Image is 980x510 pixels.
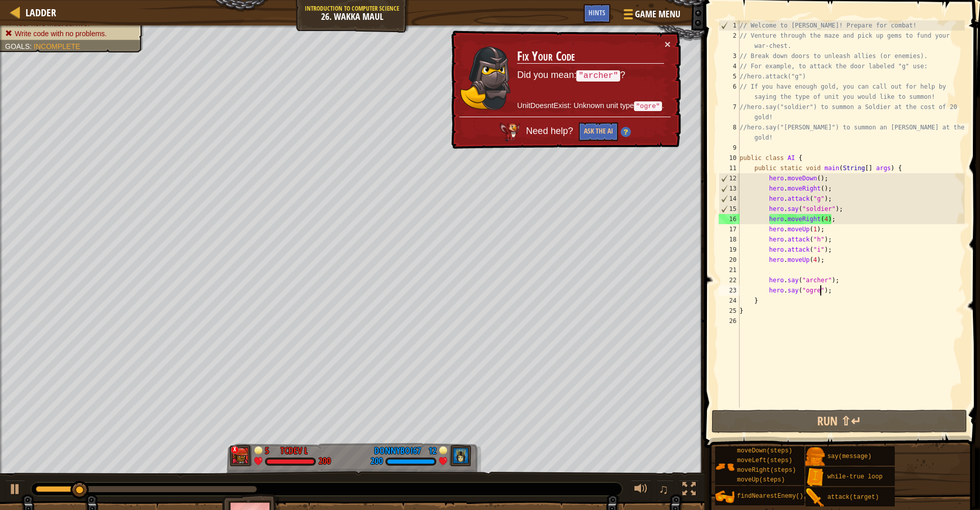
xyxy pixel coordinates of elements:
button: ⌘ + P: Play [5,480,26,501]
span: : [30,42,34,50]
div: 12 [719,173,740,183]
div: 8 [719,122,740,143]
div: 13 [719,183,740,194]
p: UnitDoesntExist: Unknown unit type . [517,100,664,112]
div: 22 [719,275,740,285]
span: Need help? [526,126,576,137]
div: Donnyboi67 [374,444,421,458]
div: x [231,446,239,454]
img: portrait.png [715,487,734,506]
code: "archer" [576,70,620,82]
span: Goals [5,42,30,50]
button: Adjust volume [631,480,651,501]
div: 6 [719,82,740,102]
p: Did you mean: ? [517,69,664,82]
span: Incomplete [34,42,80,50]
span: Hints [589,8,605,17]
img: portrait.png [805,468,825,487]
div: tcdev L [280,444,308,458]
div: 2 [719,31,740,51]
div: 3 [719,51,740,61]
img: portrait.png [715,457,734,476]
img: thang_avatar_frame.png [230,445,252,466]
span: moveDown(steps) [737,447,792,454]
div: 16 [719,214,740,224]
img: portrait.png [805,447,825,467]
img: AI [500,123,520,141]
div: 19 [719,245,740,255]
span: while-true loop [827,473,883,480]
div: 15 [719,204,740,214]
div: 23 [719,285,740,296]
span: attack(target) [827,494,879,501]
div: 200 [318,457,331,466]
div: 20 [719,255,740,265]
button: Toggle fullscreen [679,480,699,501]
div: 18 [719,234,740,245]
div: 7 [719,102,740,122]
div: 5 [719,71,740,82]
div: 4 [719,61,740,71]
img: portrait.png [805,488,825,507]
div: 14 [719,194,740,204]
button: × [665,39,671,49]
div: 12 [426,444,436,453]
div: 10 [719,153,740,163]
code: "ogre" [634,101,662,111]
img: thang_avatar_frame.png [449,445,472,466]
span: Write code with no problems. [15,30,107,38]
img: duck_amara.png [460,45,511,111]
h3: Fix Your Code [517,49,664,64]
div: 5 [265,444,275,453]
button: ♫ [656,480,674,501]
div: 25 [719,306,740,316]
a: Ladder [20,6,56,19]
span: moveRight(steps) [737,467,796,474]
div: 24 [719,296,740,306]
div: 200 [371,457,383,466]
button: Ask the AI [579,122,618,141]
img: Hint [621,127,631,137]
div: 21 [719,265,740,275]
span: Game Menu [635,8,680,21]
button: Game Menu [616,4,687,28]
span: moveUp(steps) [737,476,785,484]
button: Run ⇧↵ [712,410,967,433]
div: 26 [719,316,740,326]
div: 17 [719,224,740,234]
li: Write code with no problems. [5,29,136,39]
div: 9 [719,143,740,153]
span: findNearestEnemy() [737,493,803,500]
span: say(message) [827,453,871,460]
span: moveLeft(steps) [737,457,792,464]
span: ♫ [658,481,669,497]
div: 11 [719,163,740,173]
span: Ladder [26,6,56,19]
div: 1 [719,20,740,31]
